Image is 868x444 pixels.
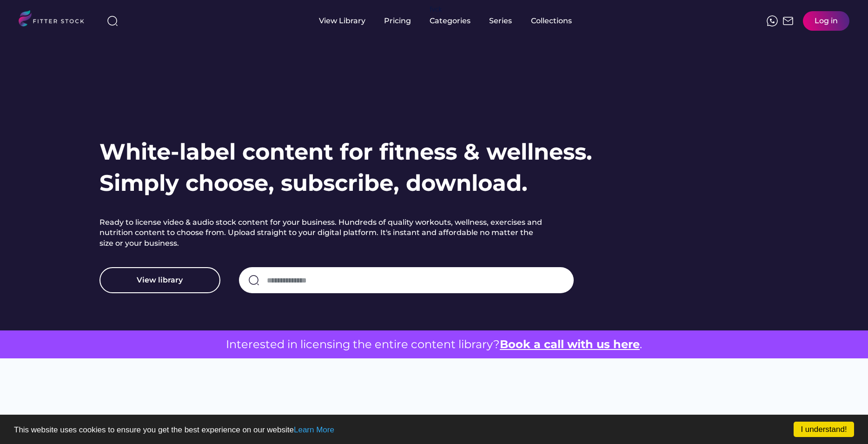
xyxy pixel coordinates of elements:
[500,337,640,351] a: Book a call with us here
[248,275,259,286] img: search-normal.svg
[430,5,442,14] div: fvck
[767,15,778,27] img: meteor-icons_whatsapp%20%281%29.svg
[14,426,854,434] p: This website uses cookies to ensure you get the best experience on our website
[794,422,854,437] a: I understand!
[531,16,572,26] div: Collections
[107,15,118,27] img: search-normal%203.svg
[294,425,334,434] a: Learn More
[319,16,365,26] div: View Library
[99,267,220,293] button: View library
[384,16,411,26] div: Pricing
[489,16,512,26] div: Series
[782,15,794,27] img: Frame%2051.svg
[99,136,592,199] h1: White-label content for fitness & wellness. Simply choose, subscribe, download.
[815,16,838,26] div: Log in
[99,217,546,249] h2: Ready to license video & audio stock content for your business. Hundreds of quality workouts, wel...
[19,10,92,29] img: LOGO.svg
[430,16,470,26] div: Categories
